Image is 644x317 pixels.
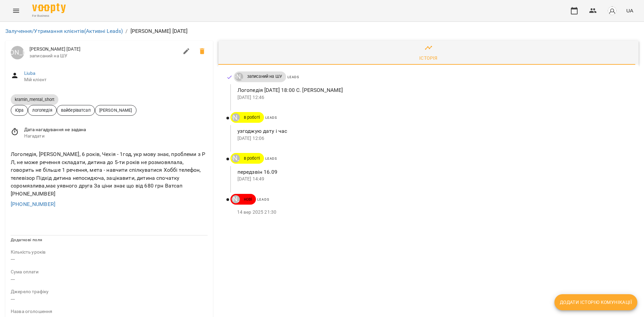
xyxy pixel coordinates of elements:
p: [PERSON_NAME] [DATE] [130,27,188,35]
span: kramin_mental_short [11,97,58,102]
span: в роботі [240,114,264,120]
a: [PHONE_NUMBER] [11,201,55,207]
img: avatar_s.png [607,6,617,15]
span: Нагадати [24,133,208,140]
span: Leads [265,157,277,160]
span: [PERSON_NAME] [95,107,136,113]
div: Паламарчук Ольга Миколаївна [232,195,240,203]
p: узгоджую дату і час [237,127,628,135]
p: [DATE] 14:49 [237,176,628,182]
a: [PERSON_NAME] [11,46,24,59]
span: UA [626,7,633,14]
span: Дата нагадування не задана [24,126,208,133]
div: Юрій Тимочко [11,46,24,59]
p: field-description [11,288,208,295]
p: Логопедія [DATE] 18:00 С. [PERSON_NAME] [237,86,628,94]
span: Leads [257,198,269,201]
button: UA [624,4,636,17]
img: Voopty Logo [32,3,66,13]
div: Юрій Тимочко [232,113,240,121]
p: [DATE] 12:46 [237,94,628,101]
p: field-description [11,249,208,256]
div: Логопедія, [PERSON_NAME], 6 років, Чехія - 1год, укр мову знає, проблеми з Р Л, не може речення с... [9,149,209,199]
p: 14 вер 2025 21:30 [237,209,628,216]
div: Юрій Тимочко [235,73,243,81]
span: Юра [11,107,28,113]
span: Додати історію комунікації [560,298,632,306]
button: Додати історію комунікації [554,294,637,310]
a: [PERSON_NAME] [230,154,240,162]
span: нові [240,196,256,202]
span: Додаткові поля [11,237,42,242]
span: Leads [287,75,299,79]
p: [DATE] 12:06 [237,135,628,142]
nav: breadcrumb [5,27,639,35]
a: [PERSON_NAME] [230,113,240,121]
span: в роботі [240,155,264,161]
p: --- [11,295,208,303]
span: записаний на ШУ [243,73,286,80]
li: / [125,27,127,35]
span: логопедія [28,107,56,113]
div: Юрій Тимочко [232,154,240,162]
a: [PERSON_NAME] [230,195,240,203]
a: Liuba [24,70,36,76]
span: [PERSON_NAME] [DATE] [30,46,178,53]
p: --- [11,275,208,283]
p: field-description [11,269,208,275]
p: --- [11,255,208,263]
div: Історія [419,54,438,62]
span: вайберіватсап [57,107,95,113]
a: [PERSON_NAME] [234,73,243,81]
button: Menu [8,3,24,19]
a: Залучення/Утримання клієнтів(Активні Leads) [5,28,123,34]
span: записаний на ШУ [30,53,178,59]
span: For Business [32,14,66,18]
p: передзвін 16.09 [237,168,628,176]
span: Leads [265,116,277,119]
span: Мій клієнт [24,76,208,83]
p: field-description [11,308,208,315]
